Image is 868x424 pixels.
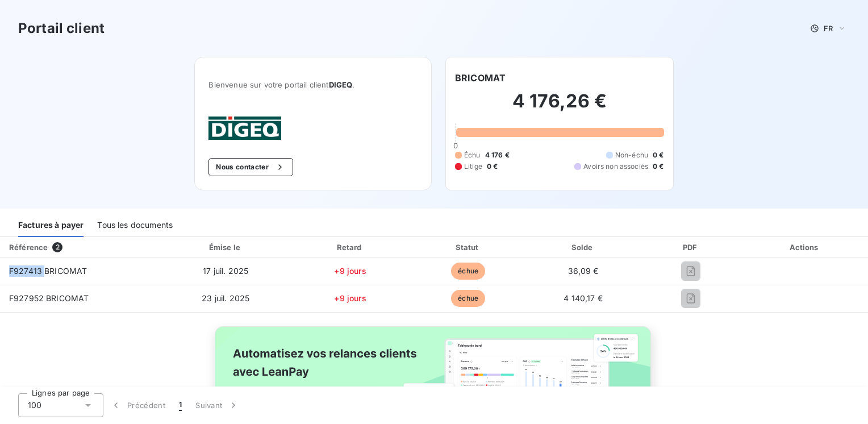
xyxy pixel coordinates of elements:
[208,117,281,140] img: Company logo
[52,242,62,252] span: 2
[615,150,648,160] span: Non-échu
[455,71,506,85] h6: BRICOMAT
[568,266,599,276] span: 36,09 €
[824,24,833,33] span: FR
[202,293,249,303] span: 23 juil. 2025
[334,266,366,276] span: +9 jours
[334,293,366,303] span: +9 jours
[203,266,248,276] span: 17 juil. 2025
[208,158,293,176] button: Nous contacter
[744,242,866,253] div: Actions
[293,242,408,253] div: Retard
[103,393,172,417] button: Précédent
[453,141,458,150] span: 0
[642,242,740,253] div: PDF
[583,161,648,172] span: Avoirs non associés
[179,400,182,411] span: 1
[455,90,664,124] h2: 4 176,26 €
[329,80,353,89] span: DIGEQ
[564,293,603,303] span: 4 140,17 €
[487,161,498,172] span: 0 €
[412,242,524,253] div: Statut
[97,213,173,237] div: Tous les documents
[189,393,246,417] button: Suivant
[18,18,105,39] h3: Portail client
[653,161,663,172] span: 0 €
[18,213,84,237] div: Factures à payer
[172,393,189,417] button: 1
[451,290,485,307] span: échue
[529,242,638,253] div: Solde
[9,266,87,276] span: F927413 BRICOMAT
[464,161,482,172] span: Litige
[9,293,89,303] span: F927952 BRICOMAT
[485,150,510,160] span: 4 176 €
[653,150,663,160] span: 0 €
[451,263,485,280] span: échue
[208,80,418,89] span: Bienvenue sur votre portail client .
[163,242,289,253] div: Émise le
[464,150,481,160] span: Échu
[9,243,48,252] div: Référence
[28,400,41,411] span: 100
